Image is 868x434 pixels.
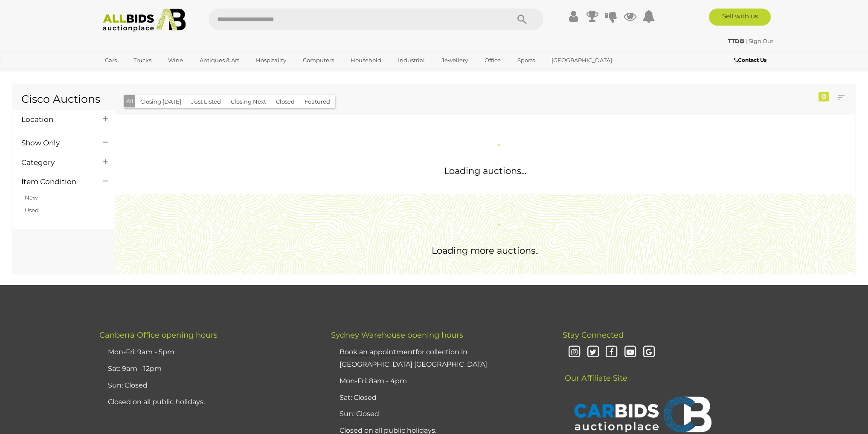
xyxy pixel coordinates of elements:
[21,93,106,105] h1: Cisco Auctions
[749,38,773,44] a: Sign Out
[21,178,90,186] h4: Item Condition
[331,330,463,340] span: Sydney Warehouse opening hours
[194,53,245,67] a: Antiques & Art
[297,53,340,67] a: Computers
[432,245,539,256] span: Loading more auctions..
[728,38,746,44] a: TTD
[128,53,157,67] a: Trucks
[21,116,90,124] h4: Location
[512,53,540,67] a: Sports
[106,377,310,394] li: Sun: Closed
[567,345,582,360] i: Instagram
[163,53,189,67] a: Wine
[728,38,744,44] strong: TTD
[546,53,618,67] a: [GEOGRAPHIC_DATA]
[124,95,136,107] button: All
[21,139,90,147] h4: Show Only
[444,165,526,176] span: Loading auctions...
[819,92,829,101] div: 0
[734,57,766,63] b: Contact Us
[299,95,335,108] button: Featured
[345,53,387,67] a: Household
[586,345,601,360] i: Twitter
[563,330,624,340] span: Stay Connected
[21,159,90,167] h4: Category
[106,361,310,377] li: Sat: 9am - 12pm
[25,194,38,201] a: New
[337,390,541,406] li: Sat: Closed
[340,348,487,368] a: Book an appointmentfor collection in [GEOGRAPHIC_DATA] [GEOGRAPHIC_DATA]
[501,9,543,30] button: Search
[642,345,656,360] i: Google
[226,95,271,108] button: Closing Next
[563,361,627,383] span: Our Affiliate Site
[135,95,186,108] button: Closing [DATE]
[392,53,430,67] a: Industrial
[436,53,473,67] a: Jewellery
[340,348,415,356] u: Book an appointment
[25,207,39,214] a: Used
[623,345,638,360] i: Youtube
[337,373,541,390] li: Mon-Fri: 8am - 4pm
[98,9,191,32] img: Allbids.com.au
[479,53,506,67] a: Office
[99,53,122,67] a: Cars
[734,55,769,65] a: Contact Us
[709,9,771,26] a: Sell with us
[106,344,310,361] li: Mon-Fri: 9am - 5pm
[746,38,747,44] span: |
[604,345,619,360] i: Facebook
[271,95,300,108] button: Closed
[337,406,541,422] li: Sun: Closed
[106,394,310,411] li: Closed on all public holidays.
[250,53,292,67] a: Hospitality
[186,95,226,108] button: Just Listed
[99,330,218,340] span: Canberra Office opening hours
